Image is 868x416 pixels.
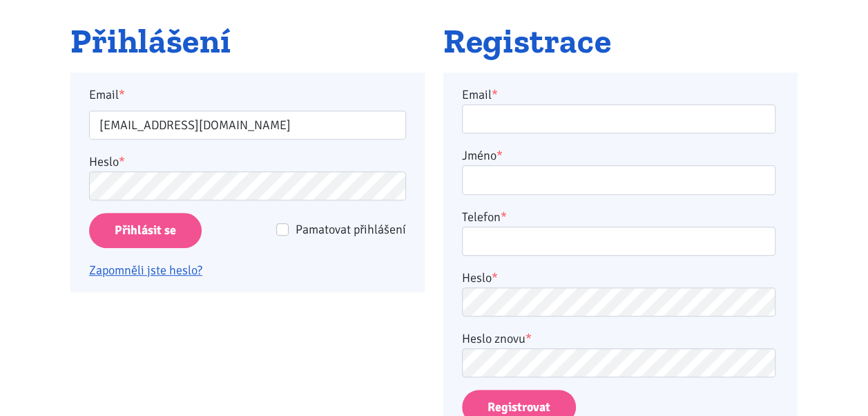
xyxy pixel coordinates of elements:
abbr: required [492,270,498,285]
h2: Přihlášení [70,23,425,60]
label: Heslo [462,268,498,287]
abbr: required [496,148,503,163]
abbr: required [501,209,507,225]
label: Email [80,85,416,104]
label: Email [462,85,498,104]
h2: Registrace [443,23,798,60]
span: Pamatovat přihlášení [296,222,406,237]
label: Heslo [89,152,125,171]
abbr: required [525,331,532,346]
input: Přihlásit se [89,213,202,248]
a: Zapomněli jste heslo? [89,263,202,278]
label: Heslo znovu [462,329,532,348]
label: Telefon [462,207,507,227]
abbr: required [492,87,498,102]
label: Jméno [462,146,503,165]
